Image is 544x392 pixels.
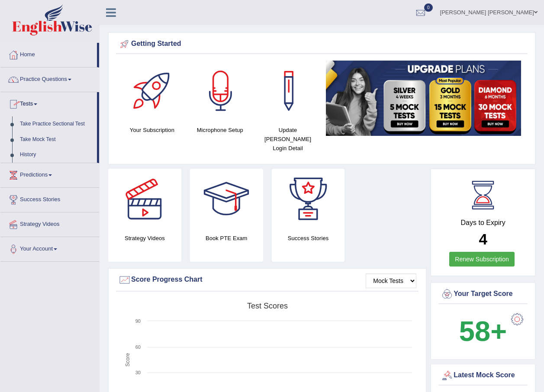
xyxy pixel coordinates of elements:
[135,318,141,324] text: 90
[441,219,525,227] h4: Days to Expiry
[16,147,97,163] a: History
[424,3,433,12] span: 0
[0,188,99,209] a: Success Stories
[135,370,141,375] text: 30
[479,231,487,247] b: 4
[190,125,250,135] h4: Microphone Setup
[247,302,288,310] tspan: Test scores
[125,353,131,367] tspan: Score
[272,234,345,243] h4: Success Stories
[0,92,97,114] a: Tests
[0,67,99,89] a: Practice Questions
[0,212,99,234] a: Strategy Videos
[122,125,182,135] h4: Your Subscription
[0,237,99,259] a: Your Account
[135,344,141,350] text: 60
[441,369,525,382] div: Latest Mock Score
[0,43,97,64] a: Home
[16,132,97,148] a: Take Mock Test
[258,125,318,153] h4: Update [PERSON_NAME] Login Detail
[449,252,515,267] a: Renew Subscription
[0,163,99,185] a: Predictions
[190,234,263,243] h4: Book PTE Exam
[16,116,97,132] a: Take Practice Sectional Test
[326,61,521,136] img: small5.jpg
[118,38,525,51] div: Getting Started
[459,315,507,347] b: 58+
[108,234,181,243] h4: Strategy Videos
[441,288,525,301] div: Your Target Score
[118,273,416,286] div: Score Progress Chart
